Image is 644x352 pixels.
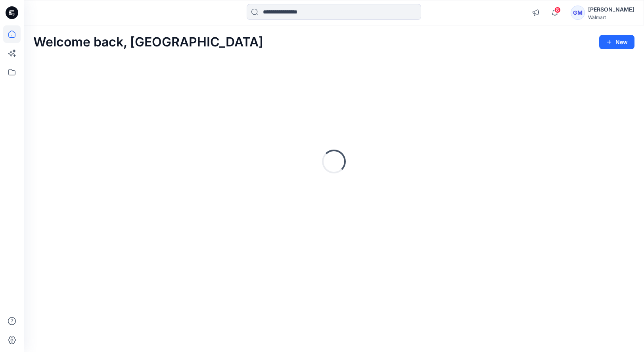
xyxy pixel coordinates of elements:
span: 8 [554,7,561,13]
div: GM [571,6,585,20]
h2: Welcome back, [GEOGRAPHIC_DATA] [33,35,263,50]
div: Walmart [588,14,634,20]
div: [PERSON_NAME] [588,5,634,14]
button: New [599,35,634,49]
